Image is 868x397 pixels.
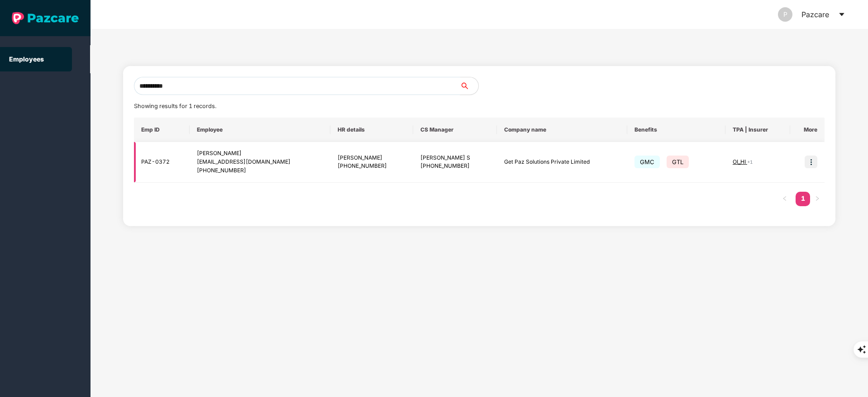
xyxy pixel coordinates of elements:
[627,118,725,142] th: Benefits
[725,118,790,142] th: TPA | Insurer
[330,118,413,142] th: HR details
[134,103,216,109] span: Showing results for 1 records.
[9,55,44,63] a: Employees
[197,166,323,175] div: [PHONE_NUMBER]
[747,159,753,165] span: + 1
[777,192,792,206] li: Previous Page
[838,11,845,18] span: caret-down
[497,142,627,183] td: Get Paz Solutions Private Limited
[805,156,817,168] img: icon
[783,7,787,22] span: P
[777,192,792,206] button: left
[338,154,406,162] div: [PERSON_NAME]
[413,118,497,142] th: CS Manager
[796,192,810,205] a: 1
[667,156,689,168] span: GTL
[197,158,323,166] div: [EMAIL_ADDRESS][DOMAIN_NAME]
[420,154,490,162] div: [PERSON_NAME] S
[810,192,825,206] button: right
[782,196,787,201] span: left
[810,192,825,206] li: Next Page
[197,149,323,158] div: [PERSON_NAME]
[796,192,810,206] li: 1
[420,162,490,170] div: [PHONE_NUMBER]
[134,118,190,142] th: Emp ID
[338,162,406,170] div: [PHONE_NUMBER]
[733,158,747,165] span: OI_HI
[134,142,190,183] td: PAZ-0372
[460,77,479,95] button: search
[634,156,660,168] span: GMC
[790,118,825,142] th: More
[190,118,330,142] th: Employee
[460,82,478,90] span: search
[497,118,627,142] th: Company name
[815,196,820,201] span: right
